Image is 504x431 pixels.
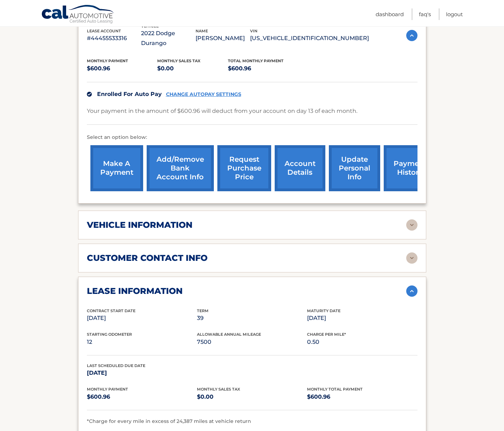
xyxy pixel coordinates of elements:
span: Maturity Date [307,308,340,313]
img: accordion-active.svg [406,30,417,41]
p: [US_VEHICLE_IDENTIFICATION_NUMBER] [250,33,369,43]
p: [DATE] [87,313,197,323]
a: make a payment [90,145,143,191]
span: Starting Odometer [87,332,132,337]
p: 12 [87,337,197,347]
span: Monthly Sales Tax [197,387,240,392]
span: Enrolled For Auto Pay [97,91,162,97]
span: Monthly sales Tax [157,58,200,63]
span: Allowable Annual Mileage [197,332,261,337]
p: Your payment in the amount of $600.96 will deduct from your account on day 13 of each month. [87,106,357,116]
span: Contract Start Date [87,308,135,313]
span: Monthly Payment [87,387,128,392]
p: $600.96 [307,392,417,402]
span: Monthly Total Payment [307,387,363,392]
a: account details [275,145,325,191]
span: lease account [87,28,121,33]
span: *Charge for every mile in excess of 24,387 miles at vehicle return [87,418,251,424]
a: Add/Remove bank account info [147,145,214,191]
img: accordion-active.svg [406,285,417,297]
span: Term [197,308,209,313]
p: $0.00 [157,64,228,73]
p: [DATE] [87,368,197,378]
img: accordion-rest.svg [406,219,417,231]
a: payment history [384,145,436,191]
span: name [196,28,208,33]
p: $600.96 [87,64,158,73]
span: Total Monthly Payment [228,58,283,63]
p: [DATE] [307,313,417,323]
h2: vehicle information [87,220,192,230]
span: vin [250,28,257,33]
p: $600.96 [87,392,197,402]
p: 0.50 [307,337,417,347]
img: check.svg [87,92,92,97]
a: Cal Automotive [41,5,115,25]
h2: customer contact info [87,253,208,263]
span: Charge Per Mile* [307,332,346,337]
span: Last Scheduled Due Date [87,363,145,368]
p: $600.96 [228,64,299,73]
a: Dashboard [376,8,404,20]
img: accordion-rest.svg [406,252,417,264]
p: [PERSON_NAME] [196,33,250,43]
a: FAQ's [419,8,431,20]
p: 2022 Dodge Durango [141,28,196,48]
a: Logout [446,8,463,20]
a: CHANGE AUTOPAY SETTINGS [166,91,241,97]
a: update personal info [329,145,380,191]
span: Monthly Payment [87,58,128,63]
p: 7500 [197,337,307,347]
h2: lease information [87,286,183,296]
p: Select an option below: [87,133,417,142]
p: #44455533316 [87,33,141,43]
p: $0.00 [197,392,307,402]
a: request purchase price [217,145,271,191]
p: 39 [197,313,307,323]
